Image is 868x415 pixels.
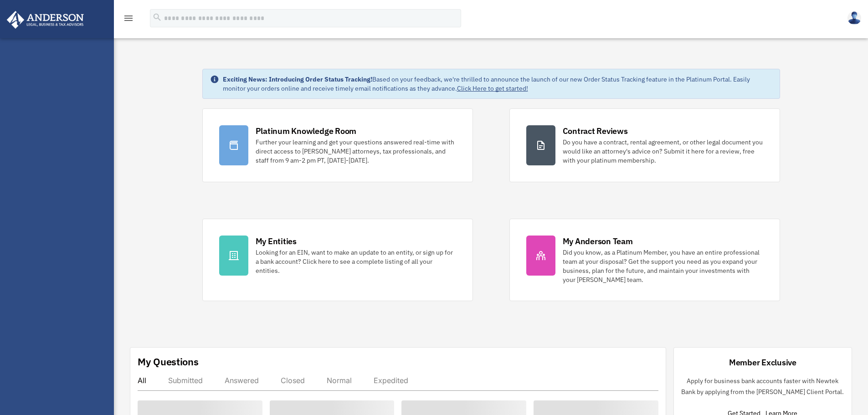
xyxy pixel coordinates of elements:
div: My Questions [138,355,199,369]
div: Looking for an EIN, want to make an update to an entity, or sign up for a bank account? Click her... [256,248,456,275]
a: My Anderson Team Did you know, as a Platinum Member, you have an entire professional team at your... [509,219,780,301]
a: Platinum Knowledge Room Further your learning and get your questions answered real-time with dire... [202,108,473,182]
div: Answered [225,376,259,385]
strong: Exciting News: Introducing Order Status Tracking! [223,75,372,83]
a: Contract Reviews Do you have a contract, rental agreement, or other legal document you would like... [509,108,780,182]
div: All [138,376,146,385]
div: Submitted [168,376,203,385]
div: Expedited [374,376,408,385]
img: Anderson Advisors Platinum Portal [4,11,87,29]
div: Member Exclusive [729,357,796,368]
div: Contract Reviews [563,125,628,137]
i: menu [123,13,134,24]
a: My Entities Looking for an EIN, want to make an update to an entity, or sign up for a bank accoun... [202,219,473,301]
div: My Entities [256,236,297,247]
div: Platinum Knowledge Room [256,125,357,137]
a: menu [123,16,134,24]
div: Further your learning and get your questions answered real-time with direct access to [PERSON_NAM... [256,138,456,165]
div: Closed [281,376,305,385]
p: Apply for business bank accounts faster with Newtek Bank by applying from the [PERSON_NAME] Clien... [681,375,844,398]
img: User Pic [847,11,861,25]
div: Normal [327,376,352,385]
i: search [152,12,162,22]
div: Based on your feedback, we're thrilled to announce the launch of our new Order Status Tracking fe... [223,75,772,93]
div: Did you know, as a Platinum Member, you have an entire professional team at your disposal? Get th... [563,248,763,284]
div: Do you have a contract, rental agreement, or other legal document you would like an attorney's ad... [563,138,763,165]
div: My Anderson Team [563,236,633,247]
a: Click Here to get started! [457,84,528,92]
